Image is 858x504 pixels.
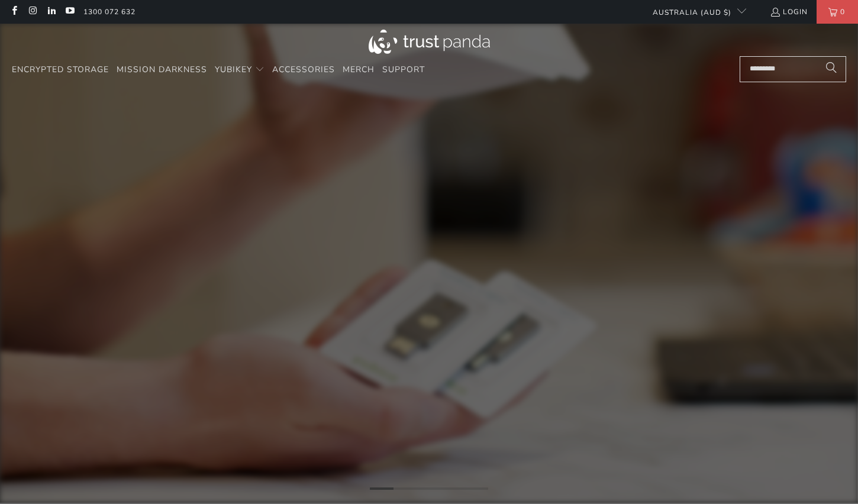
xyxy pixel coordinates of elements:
[27,7,37,17] a: Trust Panda Australia on Instagram
[393,487,417,490] li: Page dot 2
[12,56,109,84] a: Encrypted Storage
[117,64,207,75] span: Mission Darkness
[215,64,252,75] span: YubiKey
[46,7,56,17] a: Trust Panda Australia on LinkedIn
[382,64,425,75] span: Support
[740,56,846,82] input: Search...
[441,487,465,490] li: Page dot 4
[370,487,393,490] li: Page dot 1
[417,487,441,490] li: Page dot 3
[12,64,109,75] span: Encrypted Storage
[64,7,75,17] a: Trust Panda Australia on YouTube
[770,5,808,18] a: Login
[817,56,846,82] button: Search
[9,7,19,17] a: Trust Panda Australia on Facebook
[117,56,207,84] a: Mission Darkness
[83,5,136,18] a: 1300 072 632
[343,56,375,84] a: Merch
[465,487,488,490] li: Page dot 5
[369,30,490,54] img: Trust Panda Australia
[272,56,335,84] a: Accessories
[272,64,335,75] span: Accessories
[382,56,425,84] a: Support
[215,56,265,84] summary: YubiKey
[12,56,425,84] nav: Translation missing: en.navigation.header.main_nav
[343,64,375,75] span: Merch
